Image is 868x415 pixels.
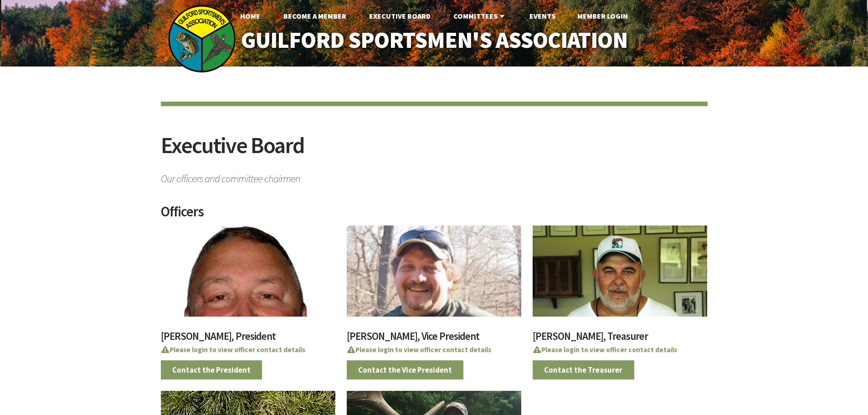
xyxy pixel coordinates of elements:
[161,331,335,347] h3: [PERSON_NAME], President
[347,345,491,354] a: Please login to view officer contact details
[161,205,708,225] h2: Officers
[446,7,514,25] a: Committees
[161,345,305,354] a: Please login to view officer contact details
[276,7,354,25] a: Become A Member
[533,331,707,347] h3: [PERSON_NAME], Treasurer
[347,360,464,379] a: Contact the Vice President
[168,5,236,73] img: logo_sm.png
[570,7,635,25] a: Member Login
[161,168,708,184] span: Our officers and committee chairmen
[161,360,262,379] a: Contact the President
[161,134,708,168] h2: Executive Board
[221,21,647,60] a: Guilford Sportsmen's Association
[522,7,563,25] a: Events
[533,360,634,379] a: Contact the Treasurer
[347,331,521,347] h3: [PERSON_NAME], Vice President
[362,7,438,25] a: Executive Board
[533,345,677,354] a: Please login to view officer contact details
[233,7,267,25] a: Home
